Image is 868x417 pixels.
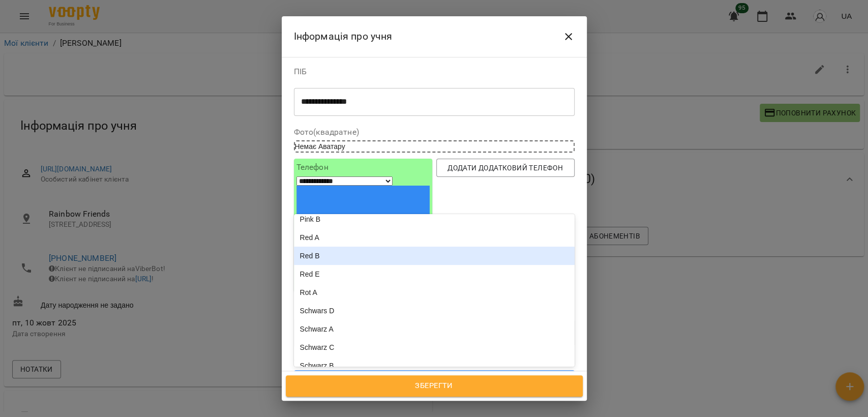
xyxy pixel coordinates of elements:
[294,338,575,356] div: Schwarz C
[294,210,575,228] div: Pink B
[294,283,575,302] div: Rot A
[296,163,430,171] label: Телефон
[294,28,393,44] h6: Інформація про учня
[444,162,566,174] span: Додати додатковий телефон
[294,68,575,76] label: ПІБ
[286,375,583,397] button: Зберегти
[297,379,572,393] span: Зберегти
[294,320,575,338] div: Schwarz A
[294,302,575,320] div: Schwars D
[556,24,581,49] button: Close
[294,265,575,283] div: Red E
[436,159,575,177] button: Додати додатковий телефон
[296,176,393,186] select: Phone number country
[294,356,575,375] div: Schwarz В
[294,228,575,247] div: Red A
[294,359,575,367] label: Теги
[296,186,430,275] img: Ukraine
[294,128,575,136] label: Фото(квадратне)
[295,142,345,151] span: Немає Аватару
[294,247,575,265] div: Red B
